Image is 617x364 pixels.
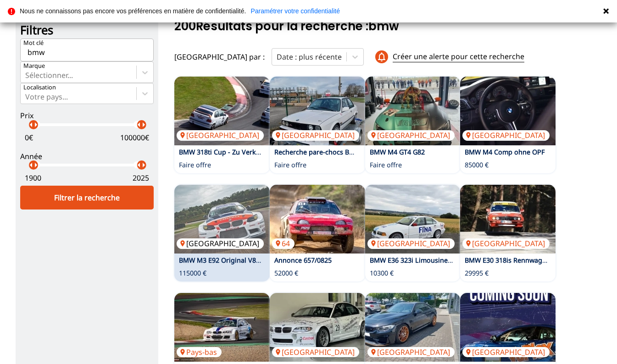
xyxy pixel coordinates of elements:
[460,77,556,145] a: BMW M4 Comp ohne OPF[GEOGRAPHIC_DATA]
[25,173,41,183] p: 1900
[365,77,461,145] a: BMW M4 GT4 G82[GEOGRAPHIC_DATA]
[460,293,556,362] img: BMW 240 Cup für 6h Rennen
[179,148,274,156] a: BMW 318ti Cup - Zu Verkaufen
[460,185,556,254] img: BMW E30 318is Rennwagen Rallye Oldtimer Motorsport GR.
[367,347,455,357] p: [GEOGRAPHIC_DATA]
[23,39,44,47] p: Mot clé
[270,293,365,362] img: BMW E46 320i - Ex-DTC | WTTC Update !
[133,119,145,130] p: arrow_left
[367,130,455,140] p: [GEOGRAPHIC_DATA]
[133,160,145,171] p: arrow_left
[465,269,489,278] p: 29995 €
[250,8,340,14] a: Paramétrer votre confidentialité
[20,8,246,14] p: Nous ne connaissons pas encore vos préférences en matière de confidentialité.
[272,238,295,248] p: 64
[25,71,27,79] input: MarqueSélectionner...
[365,293,461,362] img: BMW M4 GTS Clubsport, Limited Edition 700, Carbon
[23,62,45,70] p: Marque
[20,151,154,161] p: Année
[270,77,365,145] img: Recherche pare-chocs BMW E30 phase 2 idem
[138,160,149,171] p: arrow_right
[23,83,56,92] p: Localisation
[174,293,270,362] a: BMW e46 m3 GTR V8Pays-bas
[365,185,461,254] img: BMW E36 323i Limousine Tracktool KW V3 Protrack ONE
[179,256,353,265] a: BMW M3 E92 Original V8 Superstars + Minisattel - Paket
[365,293,461,362] a: BMW M4 GTS Clubsport, Limited Edition 700, Carbon[GEOGRAPHIC_DATA]
[174,15,602,37] h1: 200 Résultats pour la recherche : bmw
[270,185,365,254] a: Annonce 657/082564
[179,269,206,278] p: 115000 €
[370,256,544,265] a: BMW E36 323i Limousine Tracktool KW V3 Protrack ONE
[177,347,222,357] p: Pays-bas
[20,186,154,210] div: Filtrer la recherche
[370,269,394,278] p: 10300 €
[375,50,388,63] span: notifications
[274,256,332,265] a: Annonce 657/0825
[25,132,33,143] p: 0 €
[272,347,359,357] p: [GEOGRAPHIC_DATA]
[465,148,545,156] a: BMW M4 Comp ohne OPF
[370,148,425,156] a: BMW M4 GT4 G82
[20,110,154,121] p: Prix
[177,130,264,140] p: [GEOGRAPHIC_DATA]
[177,238,264,248] p: [GEOGRAPHIC_DATA]
[460,293,556,362] a: BMW 240 Cup für 6h Rennen[GEOGRAPHIC_DATA]
[274,269,298,278] p: 52000 €
[370,160,402,170] p: Faire offre
[462,238,550,248] p: [GEOGRAPHIC_DATA]
[120,132,149,143] p: 100000 €
[274,160,306,170] p: Faire offre
[270,77,365,145] a: Recherche pare-chocs BMW E30 phase 2 idem[GEOGRAPHIC_DATA]
[20,22,154,39] p: Filtres
[20,39,154,61] input: Mot clé
[133,173,149,183] p: 2025
[138,119,149,130] p: arrow_right
[272,130,359,140] p: [GEOGRAPHIC_DATA]
[465,160,489,170] p: 85000 €
[462,347,550,357] p: [GEOGRAPHIC_DATA]
[393,51,524,62] p: Créer une alerte pour cette recherche
[174,293,270,362] img: BMW e46 m3 GTR V8
[365,185,461,254] a: BMW E36 323i Limousine Tracktool KW V3 Protrack ONE[GEOGRAPHIC_DATA]
[25,93,27,101] input: Votre pays...
[174,52,265,62] p: [GEOGRAPHIC_DATA] par :
[174,77,270,145] a: BMW 318ti Cup - Zu Verkaufen[GEOGRAPHIC_DATA]
[462,130,550,140] p: [GEOGRAPHIC_DATA]
[365,77,461,145] img: BMW M4 GT4 G82
[460,185,556,254] a: BMW E30 318is Rennwagen Rallye Oldtimer Motorsport GR.[GEOGRAPHIC_DATA]
[174,185,270,254] img: BMW M3 E92 Original V8 Superstars + Minisattel - Paket
[30,160,41,171] p: arrow_right
[367,238,455,248] p: [GEOGRAPHIC_DATA]
[26,160,37,171] p: arrow_left
[174,77,270,145] img: BMW 318ti Cup - Zu Verkaufen
[26,119,37,130] p: arrow_left
[460,77,556,145] img: BMW M4 Comp ohne OPF
[174,185,270,254] a: BMW M3 E92 Original V8 Superstars + Minisattel - Paket[GEOGRAPHIC_DATA]
[270,185,365,254] img: Annonce 657/0825
[179,160,211,170] p: Faire offre
[274,148,417,156] a: Recherche pare-chocs BMW E30 phase 2 idem
[30,119,41,130] p: arrow_right
[270,293,365,362] a: BMW E46 320i - Ex-DTC | WTTC Update ![GEOGRAPHIC_DATA]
